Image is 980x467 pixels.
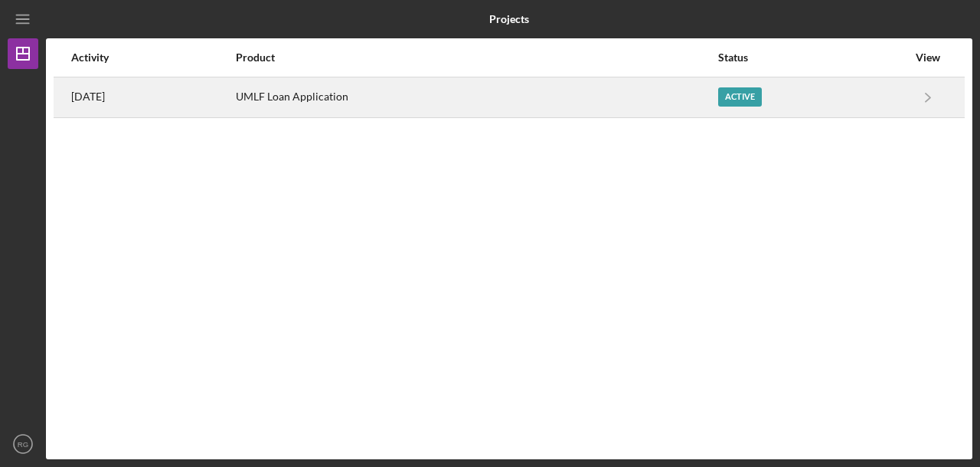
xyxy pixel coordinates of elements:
div: Product [236,51,716,64]
div: View [909,51,947,64]
div: Activity [71,51,234,64]
div: UMLF Loan Application [236,78,716,117]
b: Projects [489,13,529,25]
div: Active [718,87,762,107]
div: Status [718,51,907,64]
time: 2025-08-15 02:28 [71,90,105,103]
button: RG [8,429,38,459]
text: RG [18,440,28,449]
